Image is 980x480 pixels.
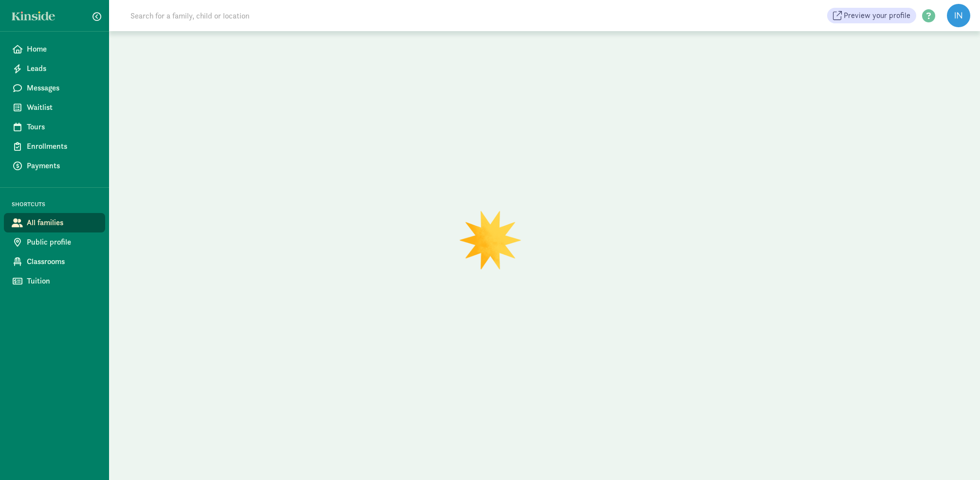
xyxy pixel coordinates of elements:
span: Messages [27,82,97,94]
a: All families [4,213,105,232]
a: Messages [4,78,105,98]
span: All families [27,217,97,229]
a: Classrooms [4,252,105,271]
span: Public profile [27,236,97,248]
span: Leads [27,63,97,74]
input: Search for a family, child or location [125,6,398,25]
a: Payments [4,156,105,176]
a: Home [4,39,105,59]
span: Tours [27,121,97,133]
span: Classrooms [27,256,97,267]
span: Waitlist [27,102,97,113]
a: Tours [4,117,105,137]
span: Payments [27,160,97,172]
a: Preview your profile [827,8,916,23]
a: Public profile [4,232,105,252]
a: Enrollments [4,137,105,156]
span: Enrollments [27,141,97,152]
a: Leads [4,59,105,78]
span: Home [27,43,97,55]
a: Tuition [4,271,105,291]
span: Preview your profile [844,10,910,21]
span: Tuition [27,275,97,287]
a: Waitlist [4,98,105,117]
